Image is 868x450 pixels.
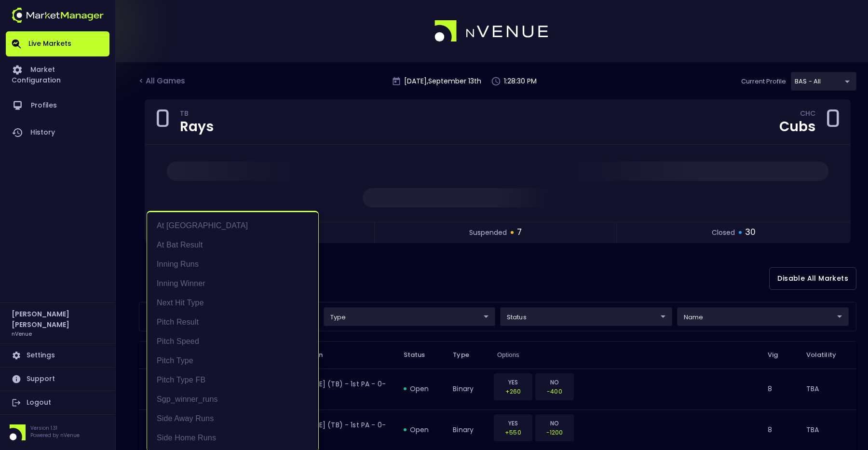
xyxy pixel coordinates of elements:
[147,370,318,390] li: Pitch Type FB
[147,255,318,274] li: Inning Runs
[147,293,318,313] li: Next Hit Type
[147,313,318,332] li: Pitch Result
[147,274,318,293] li: Inning Winner
[147,409,318,428] li: Side Away Runs
[147,332,318,351] li: Pitch Speed
[147,235,318,255] li: At Bat Result
[147,428,318,448] li: Side Home Runs
[147,216,318,235] li: At [GEOGRAPHIC_DATA]
[147,351,318,370] li: Pitch Type
[147,390,318,409] li: sgp_winner_runs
